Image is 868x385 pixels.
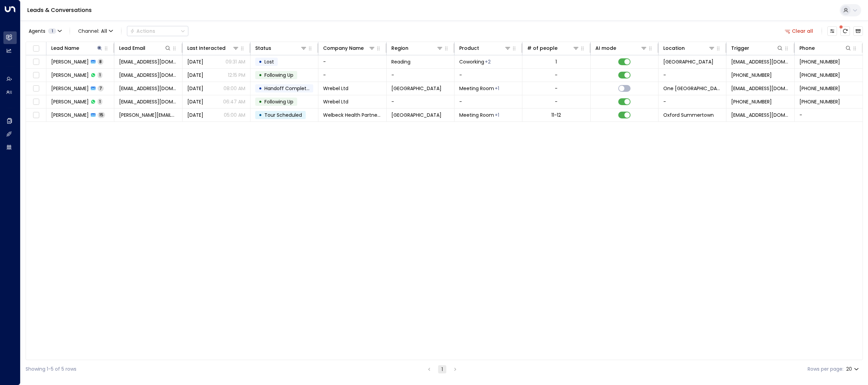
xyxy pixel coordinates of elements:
button: Channel:All [75,26,116,36]
td: - [318,69,386,82]
span: rachel.boxall@welbeckhealth.com [119,112,177,118]
div: Company Name [323,44,375,52]
span: Toggle select all [32,44,40,53]
div: Last Interacted [187,44,239,52]
span: brendon@furnify.co.uk [119,85,177,92]
span: Sep 19, 2025 [187,72,203,79]
span: Handoff Completed [264,85,313,92]
td: - [659,95,726,108]
div: - [555,72,558,79]
div: Region [391,44,408,52]
button: Archived Leads [853,26,863,36]
div: Trigger [731,44,783,52]
div: Status [255,44,271,52]
span: Rachel Boxall [51,112,89,118]
span: sales@newflex.com [731,58,789,65]
div: Lead Email [119,44,171,52]
span: sales@newflex.com [731,112,789,118]
span: Reading [391,58,410,65]
span: Welbeck Health Partners [323,112,381,118]
span: Cambridge [391,85,442,92]
span: Duncan Boxall [51,58,89,65]
span: Following Up [264,98,293,105]
p: 08:00 AM [223,85,245,92]
span: Toggle select row [32,71,40,80]
span: Tour Scheduled [264,112,302,118]
nav: pagination navigation [425,365,460,373]
button: Agents1 [26,26,64,36]
span: 7 [98,85,104,91]
div: Region [391,44,443,52]
span: +447814839635 [799,85,840,92]
a: Leads & Conversations [27,6,92,14]
div: Lead Email [119,44,145,52]
span: Toggle select row [32,58,40,66]
span: Agents [29,29,45,33]
div: Status [255,44,307,52]
div: Last Interacted [187,44,226,52]
div: - [555,98,558,105]
div: Trigger [731,44,749,52]
span: Toggle select row [32,111,40,119]
div: Actions [130,28,155,34]
div: 11-12 [551,112,561,118]
div: Showing 1-5 of 5 rows [26,366,76,373]
div: Location [663,44,685,52]
span: Oct 01, 2025 [187,58,203,65]
div: Company Name [323,44,364,52]
div: Phone [799,44,815,52]
button: Customize [827,26,837,36]
div: # of people [527,44,558,52]
div: Day office,Private Office [485,58,491,65]
div: - [555,85,558,92]
span: duncanboxall@gmail.com [119,58,177,65]
p: 12:15 PM [228,72,245,79]
div: # of people [527,44,579,52]
span: 1 [98,72,102,78]
span: Meeting Room [459,85,494,92]
span: Oxford [391,112,442,118]
div: Membership [495,85,499,92]
span: +447814839635 [731,98,772,105]
td: - [318,55,386,68]
span: 15 [98,112,105,118]
span: Brendon Coxell [51,98,89,105]
td: - [387,95,454,108]
span: +447814839635 [799,98,840,105]
div: AI mode [595,44,616,52]
span: +447862930333 [799,58,840,65]
div: • [259,109,262,121]
button: page 1 [438,365,446,373]
span: +447862930333 [799,72,840,79]
td: - [795,109,863,122]
span: Wrebel Ltd [323,85,348,92]
span: Coworking [459,58,484,65]
p: 09:31 AM [226,58,245,65]
span: Duncan Boxall [51,72,89,79]
span: brendon@furnify.co.uk [119,98,177,105]
span: Toggle select row [32,84,40,93]
button: Clear all [782,26,816,36]
label: Rows per page: [808,366,843,373]
div: Lead Name [51,44,79,52]
p: 05:00 AM [224,112,245,118]
td: - [454,95,522,108]
p: 06:47 AM [223,98,245,105]
div: • [259,96,262,108]
span: Reading One Station Hill [663,58,713,65]
td: - [659,69,726,82]
span: Sep 04, 2025 [187,85,203,92]
div: • [259,83,262,94]
div: Location [663,44,715,52]
div: AI mode [595,44,647,52]
span: Meeting Room [459,112,494,118]
span: Wrebel Ltd [323,98,348,105]
div: Product [459,44,511,52]
span: All [101,28,107,34]
span: Oxford Summertown [663,112,714,118]
span: Channel: [75,26,116,36]
span: sales@newflex.com [731,85,789,92]
span: +447862930333 [731,72,772,79]
span: 8 [98,59,103,65]
div: 20 [846,364,860,374]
